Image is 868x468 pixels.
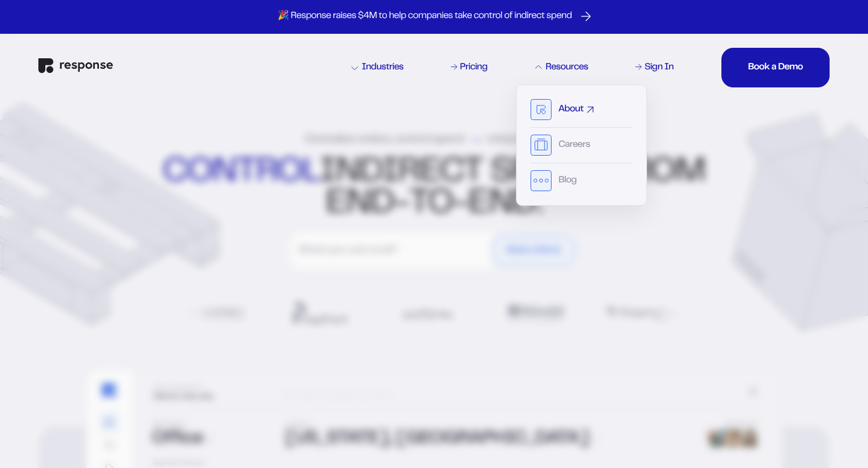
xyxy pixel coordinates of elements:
[634,61,676,75] a: Sign In
[558,140,590,150] div: Careers
[507,246,561,255] div: Book a Demo
[38,58,113,73] img: Response Logo
[460,63,488,72] div: Pricing
[558,105,593,114] a: About
[535,63,588,72] div: Resources
[645,63,674,72] div: Sign In
[748,63,803,72] div: Book a Demo
[558,176,577,185] div: Blog
[152,430,272,449] div: Office
[721,48,830,87] button: Book a DemoBook a DemoBook a DemoBook a Demo
[558,176,586,185] a: Blog
[351,63,404,72] div: Industries
[278,10,572,23] p: 🎉 Response raises $4M to help companies take control of indirect spend
[449,61,490,75] a: Pricing
[558,140,600,150] a: Careers
[160,157,709,220] div: indirect spend from end-to-end.
[38,58,113,76] a: Response Home
[487,134,564,146] span: Unlock savings.
[285,430,689,449] div: [US_STATE], [GEOGRAPHIC_DATA]
[163,157,319,188] strong: control
[293,235,490,266] input: What's your work email?
[558,105,584,114] div: About
[304,134,564,146] div: Centralize orders, control spend
[493,235,575,266] button: Book a Demo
